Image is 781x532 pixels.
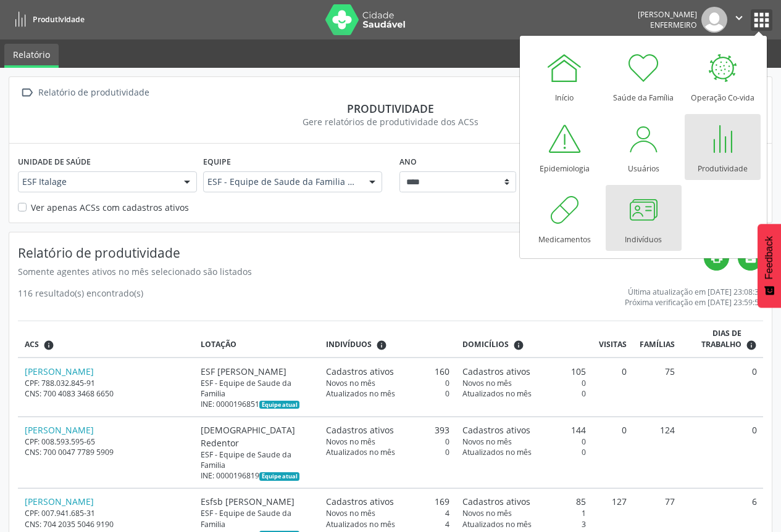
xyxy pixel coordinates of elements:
[326,378,375,388] span: Novos no mês
[462,436,512,447] span: Novos no mês
[326,365,449,378] div: 160
[9,9,85,30] a: Produtividade
[201,449,313,470] div: ESF - Equipe de Saude da Familia
[31,201,189,214] label: Ver apenas ACSs com cadastros ativos
[326,388,395,399] span: Atualizados no mês
[633,321,681,358] th: Famílias
[758,224,781,308] button: Feedback - Mostrar pesquisa
[633,417,681,488] td: 124
[25,366,94,377] a: [PERSON_NAME]
[399,152,417,171] label: Ano
[727,7,751,33] button: 
[764,236,775,279] span: Feedback
[4,44,59,68] a: Relatório
[25,388,188,399] div: CNS: 700 4083 3468 6650
[527,43,603,109] a: Início
[18,152,91,171] label: Unidade de saúde
[207,176,357,188] span: ESF - Equipe de Saude da Familia - INE: 0002225026
[462,447,586,457] div: 0
[650,20,697,30] span: Enfermeiro
[201,399,313,409] div: INE: 0000196851
[462,424,530,436] span: Cadastros ativos
[326,365,394,378] span: Cadastros ativos
[681,358,763,416] td: 0
[685,114,761,180] a: Produtividade
[376,340,387,351] i: <div class="text-left"> <div> <strong>Cadastros ativos:</strong> Cadastros que estão vinculados a...
[326,508,375,518] span: Novos no mês
[201,470,313,481] div: INE: 0000196819
[201,424,313,449] div: [DEMOGRAPHIC_DATA] Redentor
[326,495,394,508] span: Cadastros ativos
[701,7,727,33] img: img
[462,365,586,378] div: 105
[194,321,319,358] th: Lotação
[25,508,188,518] div: CPF: 007.941.685-31
[326,508,449,518] div: 4
[685,43,761,109] a: Operação Co-vida
[326,447,395,457] span: Atualizados no mês
[25,519,188,530] div: CNS: 704 2035 5046 9190
[25,339,39,350] span: ACS
[462,447,532,457] span: Atualizados no mês
[33,14,85,25] span: Produtividade
[638,9,697,20] div: [PERSON_NAME]
[326,339,372,350] span: Indivíduos
[18,84,36,102] i: 
[462,495,586,508] div: 85
[462,508,586,518] div: 1
[18,115,763,128] div: Gere relatórios de produtividade dos ACSs
[746,340,757,351] i: Dias em que o(a) ACS fez pelo menos uma visita, ou ficha de cadastro individual ou cadastro domic...
[606,185,682,251] a: Indivíduos
[201,495,313,508] div: Esfsb [PERSON_NAME]
[25,424,94,436] a: [PERSON_NAME]
[326,519,395,530] span: Atualizados no mês
[326,424,449,436] div: 393
[462,378,586,388] div: 0
[18,287,143,308] div: 116 resultado(s) encontrado(s)
[25,447,188,457] div: CNS: 700 0047 7789 5909
[326,378,449,388] div: 0
[751,9,772,31] button: apps
[625,287,763,297] div: Última atualização em [DATE] 23:08:31
[592,321,633,358] th: Visitas
[203,152,231,171] label: Equipe
[18,102,763,115] div: Produtividade
[201,365,313,378] div: ESF [PERSON_NAME]
[527,185,603,251] a: Medicamentos
[18,84,151,102] a:  Relatório de produtividade
[36,84,151,102] div: Relatório de produtividade
[462,365,530,378] span: Cadastros ativos
[688,328,741,351] span: Dias de trabalho
[732,11,746,25] i: 
[201,378,313,399] div: ESF - Equipe de Saude da Familia
[462,388,586,399] div: 0
[326,388,449,399] div: 0
[462,508,512,518] span: Novos no mês
[25,378,188,388] div: CPF: 788.032.845-91
[43,340,54,351] i: ACSs que estiveram vinculados a uma UBS neste período, mesmo sem produtividade.
[25,436,188,447] div: CPF: 008.593.595-65
[462,519,586,530] div: 3
[606,43,682,109] a: Saúde da Família
[326,519,449,530] div: 4
[606,114,682,180] a: Usuários
[633,358,681,416] td: 75
[259,401,299,409] span: Esta é a equipe atual deste Agente
[513,340,524,351] i: <div class="text-left"> <div> <strong>Cadastros ativos:</strong> Cadastros que estão vinculados a...
[681,417,763,488] td: 0
[462,519,532,530] span: Atualizados no mês
[625,297,763,308] div: Próxima verificação em [DATE] 23:59:59
[326,424,394,436] span: Cadastros ativos
[462,424,586,436] div: 144
[326,447,449,457] div: 0
[201,508,313,529] div: ESF - Equipe de Saude da Familia
[259,472,299,481] span: Esta é a equipe atual deste Agente
[462,495,530,508] span: Cadastros ativos
[462,378,512,388] span: Novos no mês
[25,496,94,507] a: [PERSON_NAME]
[592,417,633,488] td: 0
[326,436,449,447] div: 0
[326,495,449,508] div: 169
[462,436,586,447] div: 0
[326,436,375,447] span: Novos no mês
